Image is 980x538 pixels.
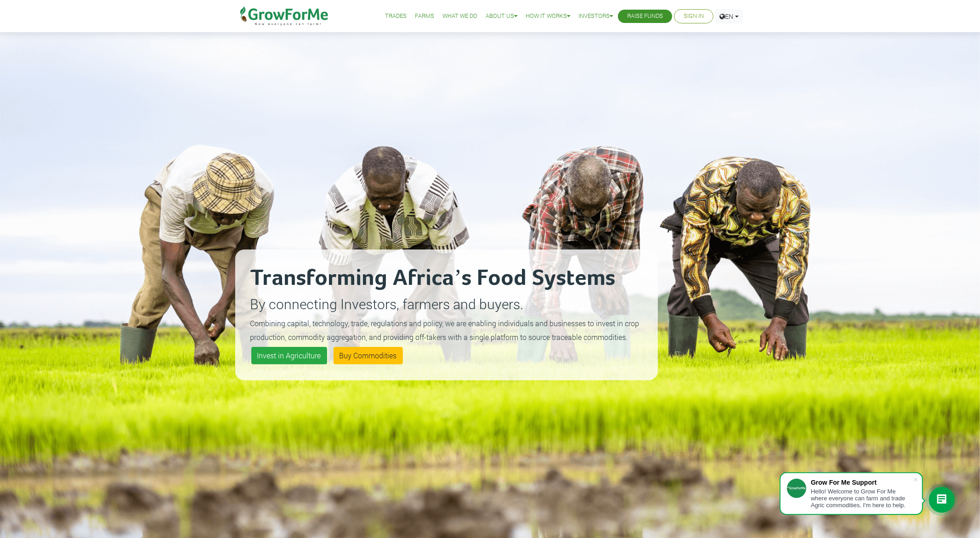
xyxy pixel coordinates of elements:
[526,11,570,21] a: How it Works
[251,347,327,364] a: Invest in Agriculture
[715,9,743,23] a: EN
[578,11,613,21] a: Investors
[250,318,640,342] small: Combining capital, technology, trade, regulations and policy, we are enabling individuals and bus...
[684,11,704,21] a: Sign In
[627,11,663,21] a: Raise Funds
[334,347,403,364] a: Buy Commodities
[486,11,517,21] a: About Us
[811,479,913,486] div: Grow For Me Support
[442,11,477,21] a: What We Do
[250,294,643,314] p: By connecting Investors, farmers and buyers.
[811,488,913,509] div: Hello! Welcome to Grow For Me where everyone can farm and trade Agric commodities. I'm here to help.
[415,11,434,21] a: Farms
[250,265,643,292] h2: Transforming Africa’s Food Systems
[385,11,407,21] a: Trades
